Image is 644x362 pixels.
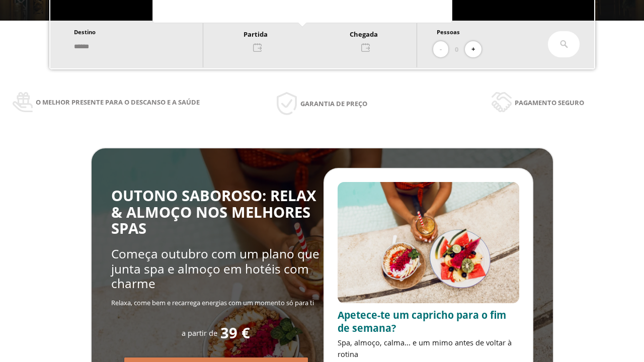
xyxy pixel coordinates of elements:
span: Começa outubro com um plano que junta spa e almoço em hotéis com charme [111,245,319,292]
span: Apetece-te um capricho para o fim de semana? [338,308,506,335]
span: Destino [74,28,96,36]
span: Pessoas [437,28,460,36]
button: + [465,41,481,58]
span: OUTONO SABOROSO: RELAX & ALMOÇO NOS MELHORES SPAS [111,186,316,238]
span: 39 € [220,325,250,341]
span: Relaxa, come bem e recarrega energias com um momento só para ti [111,298,314,307]
span: Garantia de preço [300,98,367,109]
span: O melhor presente para o descanso e a saúde [36,97,200,108]
span: 0 [455,44,458,55]
span: Pagamento seguro [515,97,584,108]
img: promo-sprunch.ElVl7oUD.webp [338,182,519,303]
span: Spa, almoço, calma... e um mimo antes de voltar à rotina [338,337,512,359]
button: - [433,41,448,58]
span: a partir de [182,328,217,338]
